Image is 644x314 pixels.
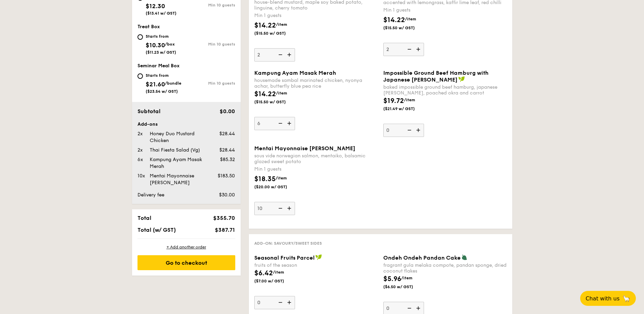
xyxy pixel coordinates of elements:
[137,108,161,115] span: Subtotal
[135,156,147,163] div: 6x
[213,215,235,221] span: $355.70
[254,175,276,183] span: $18.35
[254,278,300,284] span: ($7.00 w/ GST)
[275,48,285,61] img: icon-reduce.1d2dbef1.svg
[254,262,378,268] div: fruits of the season
[137,24,160,30] span: Treat Box
[254,269,273,277] span: $6.42
[254,31,300,36] span: ($15.50 w/ GST)
[254,117,295,130] input: Kampung Ayam Masak Merahhousemade sambal marinated chicken, nyonya achar, butterfly blue pea rice...
[383,106,429,111] span: ($21.49 w/ GST)
[254,90,276,98] span: $14.22
[401,276,412,280] span: /item
[383,70,489,83] span: Impossible Ground Beef Hamburg with Japanese [PERSON_NAME]
[165,81,181,86] span: /bundle
[275,117,285,130] img: icon-reduce.1d2dbef1.svg
[220,157,235,162] span: $85.32
[135,130,147,137] div: 2x
[586,295,620,302] span: Chat with us
[254,77,378,89] div: housemade sambal marinated chicken, nyonya achar, butterfly blue pea rice
[137,244,235,250] div: + Add another order
[218,173,235,179] span: $183.50
[186,3,235,7] div: Min 10 guests
[254,296,295,309] input: Seasonal Fruits Parcelfruits of the season$6.42/item($7.00 w/ GST)
[580,291,636,306] button: Chat with us🦙
[146,41,165,49] span: $10.30
[254,70,336,76] span: Kampung Ayam Masak Merah
[383,25,429,31] span: ($15.50 w/ GST)
[254,99,300,105] span: ($15.50 w/ GST)
[147,130,209,144] div: Honey Duo Mustard Chicken
[146,2,165,10] span: $12.30
[147,147,209,154] div: Thai Fiesta Salad (Vg)
[383,16,405,24] span: $14.22
[275,202,285,215] img: icon-reduce.1d2dbef1.svg
[383,284,429,290] span: ($6.50 w/ GST)
[383,7,507,14] div: Min 1 guests
[285,202,295,215] img: icon-add.58712e84.svg
[137,227,176,233] span: Total (w/ GST)
[404,98,415,102] span: /item
[254,48,295,62] input: Honey Duo Mustard Chickenhouse-blend mustard, maple soy baked potato, linguine, cherry tomatoMin ...
[146,34,176,39] div: Starts from
[383,97,404,105] span: $19.72
[215,227,235,233] span: $387.71
[146,81,165,88] span: $21.60
[254,153,378,164] div: sous vide norwegian salmon, mentaiko, balsamic glazed sweet potato
[137,34,143,40] input: Starts from$10.30/box($11.23 w/ GST)Min 10 guests
[383,275,401,283] span: $5.96
[276,22,287,27] span: /item
[383,84,507,96] div: baked impossible ground beef hamburg, japanese [PERSON_NAME], poached okra and carrot
[254,12,378,19] div: Min 1 guests
[315,254,322,260] img: icon-vegan.f8ff3823.svg
[276,176,287,180] span: /item
[135,173,147,179] div: 10x
[405,17,416,21] span: /item
[383,255,461,261] span: Ondeh Ondeh Pandan Cake
[220,108,235,115] span: $0.00
[219,192,235,198] span: $30.00
[219,131,235,137] span: $28.44
[146,50,176,55] span: ($11.23 w/ GST)
[276,91,287,95] span: /item
[186,42,235,47] div: Min 10 guests
[461,254,467,260] img: icon-vegetarian.fe4039eb.svg
[383,262,507,274] div: fragrant gula melaka compote, pandan sponge, dried coconut flakes
[254,145,355,152] span: Mentai Mayonnaise [PERSON_NAME]
[254,241,322,246] span: Add-on: Savoury/Sweet Sides
[137,215,151,221] span: Total
[285,117,295,130] img: icon-add.58712e84.svg
[414,124,424,137] img: icon-add.58712e84.svg
[404,124,414,137] img: icon-reduce.1d2dbef1.svg
[147,173,209,186] div: Mentai Mayonnaise [PERSON_NAME]
[146,73,181,78] div: Starts from
[458,76,465,82] img: icon-vegan.f8ff3823.svg
[622,295,630,302] span: 🦙
[285,48,295,61] img: icon-add.58712e84.svg
[383,124,424,137] input: Impossible Ground Beef Hamburg with Japanese [PERSON_NAME]baked impossible ground beef hamburg, j...
[285,296,295,309] img: icon-add.58712e84.svg
[254,21,276,30] span: $14.22
[254,166,378,173] div: Min 1 guests
[254,202,295,215] input: Mentai Mayonnaise [PERSON_NAME]sous vide norwegian salmon, mentaiko, balsamic glazed sweet potato...
[383,43,424,56] input: Thai Fiesta Saladaccented with lemongrass, kaffir lime leaf, red chilliMin 1 guests$14.22/item($1...
[137,63,180,69] span: Seminar Meal Box
[146,89,178,94] span: ($23.54 w/ GST)
[219,147,235,153] span: $28.44
[147,156,209,170] div: Kampung Ayam Masak Merah
[186,81,235,86] div: Min 10 guests
[137,121,235,128] div: Add-ons
[404,43,414,56] img: icon-reduce.1d2dbef1.svg
[137,73,143,79] input: Starts from$21.60/bundle($23.54 w/ GST)Min 10 guests
[135,147,147,154] div: 2x
[254,255,315,261] span: Seasonal Fruits Parcel
[275,296,285,309] img: icon-reduce.1d2dbef1.svg
[146,11,177,16] span: ($13.41 w/ GST)
[137,192,164,198] span: Delivery fee
[165,42,175,47] span: /box
[254,184,300,190] span: ($20.00 w/ GST)
[414,43,424,56] img: icon-add.58712e84.svg
[273,270,284,275] span: /item
[137,255,235,270] div: Go to checkout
